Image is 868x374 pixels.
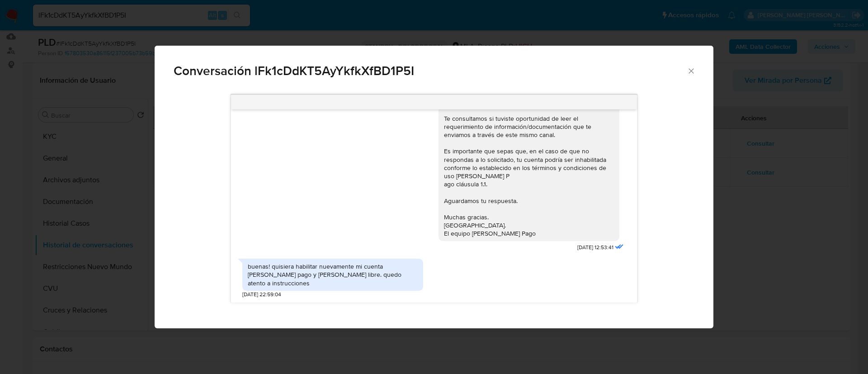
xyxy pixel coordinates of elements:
[577,244,613,251] span: [DATE] 12:53:41
[242,291,281,298] span: [DATE] 22:59:04
[174,65,687,77] span: Conversación lFk1cDdKT5AyYkfkXfBD1P5I
[444,81,614,238] div: Hola, Esperamos que te encuentres muy bien. Te consultamos si tuviste oportunidad de leer el requ...
[155,46,713,329] div: Comunicación
[687,66,695,75] button: Cerrar
[248,262,418,287] div: buenas! quisiera habilitar nuevamente mi cuenta [PERSON_NAME] pago y [PERSON_NAME] libre. quedo a...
